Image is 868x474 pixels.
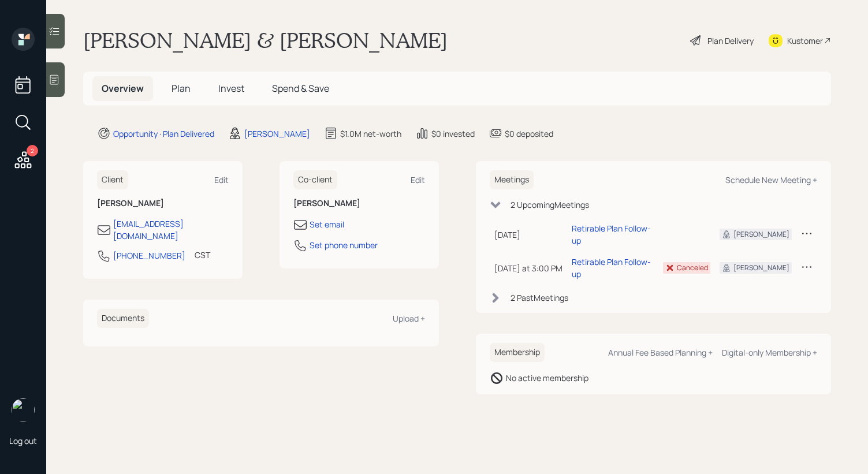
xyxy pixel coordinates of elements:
div: Log out [9,435,37,446]
h6: Membership [490,343,545,362]
h6: [PERSON_NAME] [97,199,229,208]
div: CST [195,249,210,261]
div: Schedule New Meeting + [725,174,817,185]
div: [EMAIL_ADDRESS][DOMAIN_NAME] [113,218,229,242]
h6: [PERSON_NAME] [293,199,425,208]
div: Opportunity · Plan Delivered [113,128,214,140]
h6: Documents [97,309,149,328]
div: No active membership [506,372,588,384]
span: Plan [172,82,191,95]
div: $0 invested [431,128,475,140]
div: [DATE] at 3:00 PM [494,262,562,274]
div: 2 Past Meeting s [511,292,568,304]
span: Spend & Save [272,82,329,95]
div: Set email [310,218,344,230]
span: Invest [218,82,244,95]
div: [PERSON_NAME] [733,263,789,273]
h6: Meetings [490,170,534,189]
div: [PERSON_NAME] [244,128,310,140]
h6: Co-client [293,170,337,189]
div: Retirable Plan Follow-up [572,222,654,247]
div: [PHONE_NUMBER] [113,249,185,262]
h6: Client [97,170,128,189]
div: Edit [411,174,425,185]
div: Kustomer [787,35,823,47]
div: Annual Fee Based Planning + [608,347,713,358]
div: $1.0M net-worth [340,128,401,140]
div: $0 deposited [505,128,553,140]
div: 2 Upcoming Meeting s [511,199,589,211]
div: Plan Delivery [707,35,754,47]
div: Digital-only Membership + [722,347,817,358]
div: [PERSON_NAME] [733,229,789,240]
div: Set phone number [310,239,378,251]
img: aleksandra-headshot.png [12,398,35,421]
div: Edit [214,174,229,185]
div: 2 [27,145,38,156]
div: Upload + [393,313,425,324]
div: Retirable Plan Follow-up [572,256,654,280]
span: Overview [102,82,144,95]
h1: [PERSON_NAME] & [PERSON_NAME] [83,28,448,53]
div: [DATE] [494,229,562,241]
div: Canceled [677,263,708,273]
